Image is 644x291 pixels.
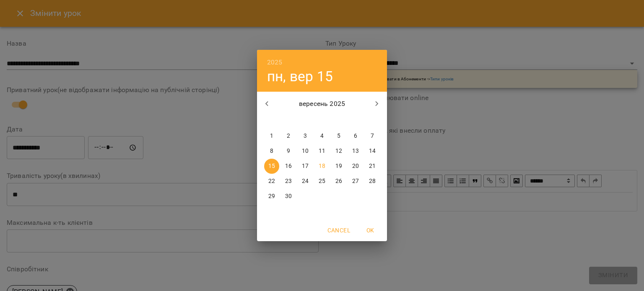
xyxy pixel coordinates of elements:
[348,144,363,159] button: 13
[348,116,363,124] span: сб
[314,144,330,159] button: 11
[281,189,296,204] button: 30
[298,159,313,174] button: 17
[319,162,325,170] p: 18
[369,177,376,185] p: 28
[365,129,380,144] button: 7
[365,159,380,174] button: 21
[267,57,283,68] button: 2025
[331,174,346,189] button: 26
[268,162,275,170] p: 15
[298,116,313,124] span: ср
[281,116,296,124] span: вт
[369,162,376,170] p: 21
[324,223,353,238] button: Cancel
[335,177,342,185] p: 26
[298,174,313,189] button: 24
[268,177,275,185] p: 22
[331,129,346,144] button: 5
[264,174,279,189] button: 22
[319,177,325,185] p: 25
[302,162,309,170] p: 17
[320,132,324,140] p: 4
[365,144,380,159] button: 14
[352,177,359,185] p: 27
[369,147,376,155] p: 14
[277,99,367,109] p: вересень 2025
[348,159,363,174] button: 20
[352,147,359,155] p: 13
[365,174,380,189] button: 28
[281,159,296,174] button: 16
[304,132,307,140] p: 3
[285,192,292,201] p: 30
[264,129,279,144] button: 1
[264,189,279,204] button: 29
[314,174,330,189] button: 25
[298,129,313,144] button: 3
[264,144,279,159] button: 8
[270,132,273,140] p: 1
[302,147,309,155] p: 10
[285,177,292,185] p: 23
[281,174,296,189] button: 23
[298,144,313,159] button: 10
[285,162,292,170] p: 16
[319,147,325,155] p: 11
[314,159,330,174] button: 18
[352,162,359,170] p: 20
[354,132,357,140] p: 6
[371,132,374,140] p: 7
[268,192,275,201] p: 29
[302,177,309,185] p: 24
[331,116,346,124] span: пт
[360,225,380,235] span: OK
[270,147,273,155] p: 8
[314,129,330,144] button: 4
[348,129,363,144] button: 6
[287,147,290,155] p: 9
[264,116,279,124] span: пн
[281,129,296,144] button: 2
[327,225,350,235] span: Cancel
[357,223,384,238] button: OK
[264,159,279,174] button: 15
[365,116,380,124] span: нд
[267,68,333,85] button: пн, вер 15
[314,116,330,124] span: чт
[331,159,346,174] button: 19
[337,132,340,140] p: 5
[331,144,346,159] button: 12
[281,144,296,159] button: 9
[287,132,290,140] p: 2
[348,174,363,189] button: 27
[335,162,342,170] p: 19
[335,147,342,155] p: 12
